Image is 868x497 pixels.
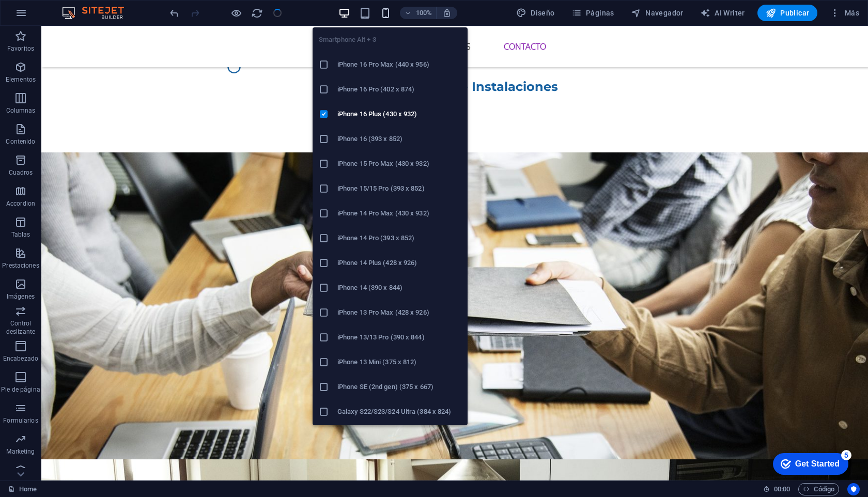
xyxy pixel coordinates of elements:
[337,58,461,71] h6: iPhone 16 Pro Max (440 x 956)
[7,44,34,53] p: Favoritos
[337,406,461,418] h6: Galaxy S22/S23/S24 Ultra (384 x 824)
[337,381,461,393] h6: iPhone SE (2nd gen) (375 x 667)
[6,447,35,456] p: Marketing
[763,483,791,495] h6: Tiempo de la sesión
[803,483,834,495] span: Código
[512,5,559,21] div: Diseño (Ctrl+Alt+Y)
[337,282,461,294] h6: iPhone 14 (390 x 844)
[6,199,35,208] p: Accordion
[826,5,863,21] button: Más
[830,8,859,18] span: Más
[516,8,555,18] span: Diseño
[3,416,38,425] p: Formularios
[696,5,749,21] button: AI Writer
[337,232,461,244] h6: iPhone 14 Pro (393 x 852)
[11,230,30,239] p: Tablas
[700,8,745,18] span: AI Writer
[337,158,461,170] h6: iPhone 15 Pro Max (430 x 932)
[571,8,614,18] span: Páginas
[337,356,461,368] h6: iPhone 13 Mini (375 x 812)
[337,331,461,344] h6: iPhone 13/13 Pro (390 x 844)
[337,306,461,319] h6: iPhone 13 Pro Max (428 x 926)
[337,207,461,220] h6: iPhone 14 Pro Max (430 x 932)
[337,182,461,195] h6: iPhone 15/15 Pro (393 x 852)
[400,7,437,19] button: 100%
[230,7,242,19] button: Haz clic para salir del modo de previsualización y seguir editando
[3,354,38,363] p: Encabezado
[168,7,180,19] button: undo
[757,5,818,21] button: Publicar
[9,168,33,177] p: Cuadros
[6,106,36,115] p: Columnas
[798,483,839,495] button: Código
[7,292,35,301] p: Imágenes
[442,8,452,18] i: Al redimensionar, ajustar el nivel de zoom automáticamente para ajustarse al dispositivo elegido.
[337,83,461,96] h6: iPhone 16 Pro (402 x 874)
[337,108,461,120] h6: iPhone 16 Plus (430 x 932)
[847,483,860,495] button: Usercentrics
[6,75,36,84] p: Elementos
[30,11,75,21] div: Get Started
[337,257,461,269] h6: iPhone 14 Plus (428 x 926)
[168,7,180,19] i: Deshacer: Cambiar texto del email (Ctrl+Z)
[8,5,84,27] div: Get Started 5 items remaining, 0% complete
[774,483,790,495] span: 00 00
[2,261,39,270] p: Prestaciones
[512,5,559,21] button: Diseño
[631,8,684,18] span: Navegador
[415,7,432,19] h6: 100%
[337,133,461,145] h6: iPhone 16 (393 x 852)
[59,7,137,19] img: Editor Logo
[627,5,688,21] button: Navegador
[1,385,40,394] p: Pie de página
[8,483,37,495] a: Haz clic para cancelar la selección y doble clic para abrir páginas
[766,8,810,18] span: Publicar
[76,2,87,12] div: 5
[567,5,618,21] button: Páginas
[251,7,263,19] button: reload
[781,485,783,493] span: :
[6,137,35,146] p: Contenido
